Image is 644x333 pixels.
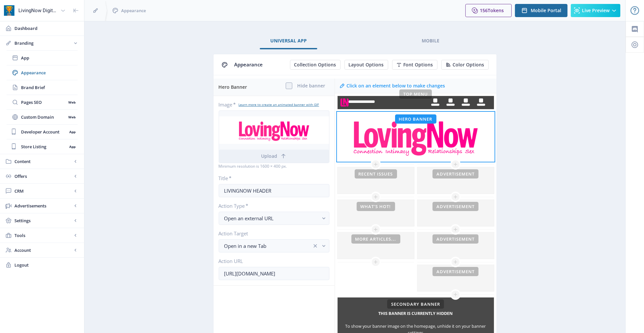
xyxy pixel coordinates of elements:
a: Mobile [411,33,450,49]
a: Developer AccountApp [7,125,78,139]
button: Mobile Portal [515,4,567,17]
span: Offers [14,173,72,179]
span: Brand Brief [21,84,78,91]
img: app-icon.png [4,5,14,16]
label: Title [219,175,324,181]
nb-badge: App [67,129,78,135]
a: Brand Brief [7,80,78,95]
a: Pages SEOWeb [7,95,78,109]
span: Appearance [234,61,263,68]
nb-badge: Web [66,114,78,120]
button: Open in a new Tabclear [219,239,329,252]
a: Custom DomainWeb [7,110,78,124]
span: Tokens [488,7,504,13]
span: Layout Options [349,62,384,67]
div: Open in a new Tab [224,242,312,250]
span: Universal App [270,38,307,43]
label: Image [219,101,324,108]
span: Content [14,158,72,165]
a: Learn more to create an animated banner with GIF [239,102,319,107]
button: Color Options [441,60,489,70]
span: Store Listing [21,143,67,150]
input: https://www.website.com/ [219,267,329,280]
span: Collection Options [294,62,336,67]
label: Hide banner [298,83,325,89]
div: Open an external URL [224,214,319,222]
input: Title [219,184,329,197]
div: Hero Banner [219,79,331,96]
button: Open an external URL [219,212,329,225]
a: Universal App [260,33,317,49]
button: 156Tokens [465,4,512,17]
button: Upload [219,150,329,163]
span: Custom Domain [21,114,66,120]
span: Developer Account [21,129,67,135]
span: Advertisements [14,202,72,209]
button: Layout Options [344,60,388,70]
label: Action Target [219,230,324,237]
span: Font Options [404,62,433,67]
h5: This banner is currently hidden [379,308,453,319]
span: App [21,55,78,61]
span: Logout [14,262,79,268]
span: Settings [14,217,72,224]
span: Mobile Portal [531,8,561,13]
button: Font Options [392,60,437,70]
label: Action Type [219,202,324,209]
span: CRM [14,188,72,194]
span: Color Options [453,62,484,67]
nb-icon: clear [312,243,319,249]
span: Branding [14,40,72,46]
div: Click on an element below to make changes [347,83,445,89]
span: Dashboard [14,25,79,32]
nb-badge: App [67,143,78,150]
button: Collection Options [290,60,341,70]
span: Account [14,247,72,253]
span: Mobile [422,38,439,43]
div: Minimum resolution is 1600 × 400 px. [219,163,329,170]
a: Store ListingApp [7,139,78,154]
span: Live Preview [582,8,610,13]
button: Live Preview [571,4,620,17]
a: Appearance [7,65,78,80]
nb-badge: Web [66,99,78,106]
label: Action URL [219,258,324,264]
a: App [7,51,78,65]
div: LivingNow Digital Media [18,3,58,18]
span: Pages SEO [21,99,66,106]
span: Appearance [121,7,146,14]
span: Upload [261,154,278,159]
span: Tools [14,232,72,239]
span: Appearance [21,69,78,76]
